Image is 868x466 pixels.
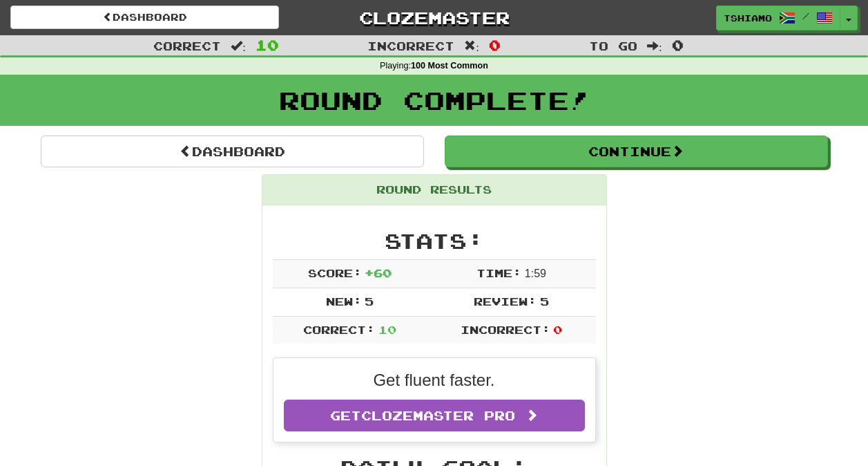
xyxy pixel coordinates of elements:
[303,323,375,336] span: Correct:
[461,323,550,336] span: Incorrect:
[525,268,546,279] span: 1 : 59
[464,40,479,52] span: :
[153,39,221,53] span: Correct
[10,6,279,29] a: Dashboard
[273,230,596,252] h2: Stats:
[326,295,362,308] span: New:
[647,40,662,52] span: :
[802,11,809,21] span: /
[474,295,537,308] span: Review:
[476,266,521,279] span: Time:
[378,323,396,336] span: 10
[284,400,585,431] a: GetClozemaster Pro
[262,175,606,205] div: Round Results
[308,266,362,279] span: Score:
[284,369,585,392] p: Get fluent faster.
[411,61,488,71] strong: 100 Most Common
[672,37,684,53] span: 0
[724,12,772,24] span: Tshiamo
[553,323,562,336] span: 0
[367,39,454,53] span: Incorrect
[540,295,549,308] span: 5
[489,37,501,53] span: 0
[300,6,568,30] a: Clozemaster
[365,295,374,308] span: 5
[255,37,279,53] span: 10
[716,6,840,30] a: Tshiamo /
[5,86,863,114] h1: Round Complete!
[445,136,828,167] button: Continue
[231,40,246,52] span: :
[41,136,424,167] a: Dashboard
[365,266,392,279] span: + 60
[361,408,515,423] span: Clozemaster Pro
[589,39,637,53] span: To go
